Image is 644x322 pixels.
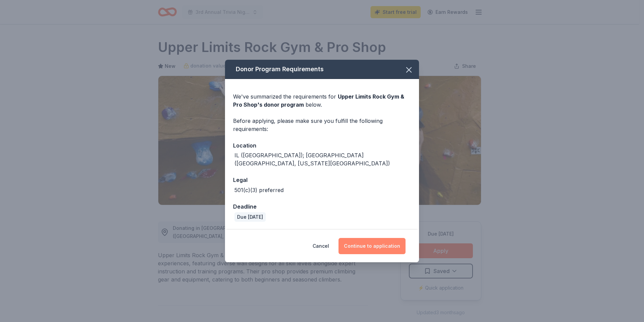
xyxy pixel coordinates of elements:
div: We've summarized the requirements for below. [233,92,411,109]
div: Due [DATE] [234,212,266,222]
div: IL ([GEOGRAPHIC_DATA]); [GEOGRAPHIC_DATA] ([GEOGRAPHIC_DATA], [US_STATE][GEOGRAPHIC_DATA]) [234,151,411,167]
button: Continue to application [339,238,406,254]
div: Legal [233,176,411,184]
div: Before applying, please make sure you fulfill the following requirements: [233,117,411,133]
button: Cancel [313,238,329,254]
div: Donor Program Requirements [225,60,419,79]
div: Deadline [233,202,411,211]
div: Location [233,141,411,150]
div: 501(c)(3) preferred [234,186,284,194]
